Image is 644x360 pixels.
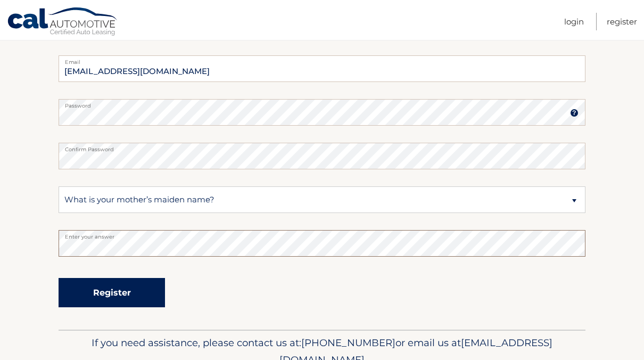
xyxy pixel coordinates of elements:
[564,13,584,30] a: Login
[59,99,585,108] label: Password
[607,13,637,30] a: Register
[7,7,119,38] a: Cal Automotive
[301,337,395,349] span: [PHONE_NUMBER]
[570,109,579,117] img: tooltip.svg
[59,55,585,64] label: Email
[59,230,585,239] label: Enter your answer
[59,143,585,151] label: Confirm Password
[59,55,585,82] input: Email
[59,278,165,307] button: Register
